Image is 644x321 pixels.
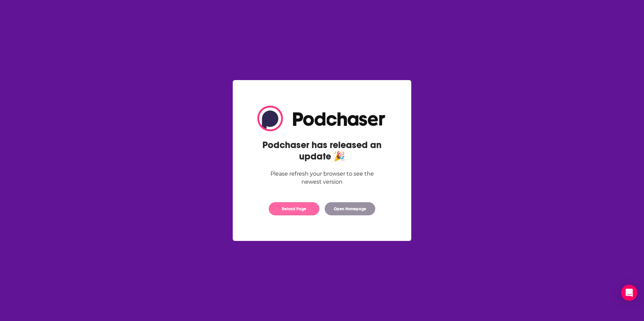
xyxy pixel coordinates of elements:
button: Open Homepage [325,202,375,215]
button: Reload Page [269,202,319,215]
img: Logo [257,106,387,131]
div: Please refresh your browser to see the newest version [257,170,387,186]
h2: Podchaser has released an update 🎉 [257,139,387,162]
div: Open Intercom Messenger [621,285,637,301]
